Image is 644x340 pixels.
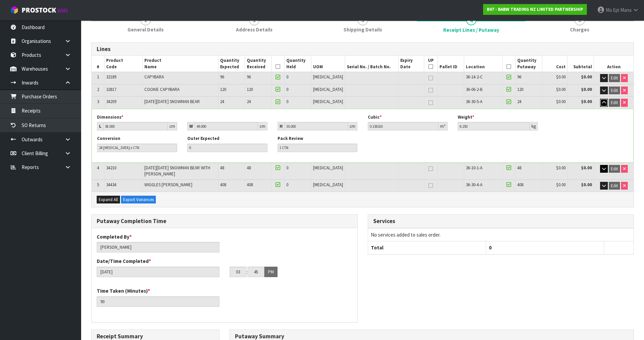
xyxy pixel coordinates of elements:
[104,56,143,72] th: Product Code
[517,182,523,188] span: 408
[345,56,398,72] th: Serial No. / Batch No.
[106,165,116,171] span: 34210
[189,123,193,129] strong: W
[97,99,99,104] span: 3
[581,87,592,92] strong: $0.00
[230,267,246,277] input: HH
[556,87,566,92] span: $0.00
[466,165,482,171] span: 36-10-1-A
[187,136,219,142] label: Outer Expected
[97,258,151,265] label: Date/Time Completed
[286,87,288,92] span: 0
[99,197,118,202] span: Expand All
[97,144,177,152] input: Conversion
[10,6,19,14] img: cube-alt.png
[247,165,251,171] span: 48
[609,182,620,190] button: Edit
[368,122,439,130] input: Cubic
[611,75,618,81] span: Edit
[144,74,164,80] span: CAPYBARA
[22,6,56,15] span: ProStock
[581,182,592,188] strong: $0.00
[99,123,101,129] strong: L
[247,74,251,80] span: 96
[127,26,164,33] span: General Details
[220,99,224,104] span: 24
[343,26,382,33] span: Shipping Details
[516,56,542,72] th: Quantity Putaway
[556,165,566,171] span: $0.00
[284,122,348,130] input: Height
[144,182,192,188] span: WIGGLES [PERSON_NAME]
[168,122,177,130] div: cm
[245,56,271,72] th: Quantity Received
[517,87,523,92] span: 120
[106,182,116,188] span: 34434
[258,122,267,130] div: cm
[97,196,120,204] button: Expand All
[97,46,628,52] h3: Lines
[313,87,343,92] span: [MEDICAL_DATA]
[313,74,343,80] span: [MEDICAL_DATA]
[483,4,587,15] a: B07 - BABW TRADING NZ LIMITED PARTNERSHIP
[247,267,264,277] input: MM
[609,165,620,173] button: Edit
[247,87,253,92] span: 120
[97,136,120,142] label: Conversion
[581,165,592,171] strong: $0.00
[218,56,245,72] th: Quantity Expected
[220,165,224,171] span: 48
[97,114,123,120] label: Dimensions
[570,26,589,33] span: Charges
[373,218,629,224] h3: Services
[286,182,288,188] span: 0
[220,74,224,80] span: 96
[97,87,99,92] span: 2
[97,333,214,340] h3: Receipt Summary
[97,218,352,224] h3: Putaway Completion Time
[517,74,521,80] span: 96
[458,114,474,120] label: Weight
[103,122,168,130] input: Length
[609,99,620,107] button: Edit
[611,100,618,105] span: Edit
[556,99,566,104] span: $0.00
[348,122,357,130] div: cm
[311,56,345,72] th: UOM
[611,88,618,93] span: Edit
[121,196,156,204] button: Export Variances
[286,74,288,80] span: 0
[106,74,116,80] span: 32189
[438,122,448,130] div: m³
[106,99,116,104] span: 34209
[278,136,303,142] label: Pack Review
[466,99,482,104] span: 36-30-5-A
[97,182,99,188] span: 5
[611,166,618,172] span: Edit
[264,267,278,277] button: PM
[247,99,251,104] span: 24
[92,56,104,72] th: #
[97,74,99,80] span: 1
[286,99,288,104] span: 0
[437,56,464,72] th: Pallet ID
[398,56,424,72] th: Expiry Date
[97,296,219,307] input: Time Taken
[466,182,482,188] span: 36-30-4-A
[466,74,483,80] span: 36-14-2-C
[368,241,486,254] th: Total
[556,182,566,188] span: $0.00
[97,287,150,294] label: Time Taken (Minutes)
[466,87,482,92] span: 36-06-2-B
[458,122,530,130] input: Weight
[144,87,180,92] span: COOKIE CAPYBARA
[542,56,567,72] th: Cost
[143,56,218,72] th: Product Name
[144,165,210,177] span: [DATE][DATE] SNOWMAN BEAR WITH [PERSON_NAME]
[57,7,68,14] small: WMS
[280,123,283,129] strong: H
[195,122,258,130] input: Width
[464,56,502,72] th: Location
[97,267,219,277] input: Date/Time completed
[368,114,382,120] label: Cubic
